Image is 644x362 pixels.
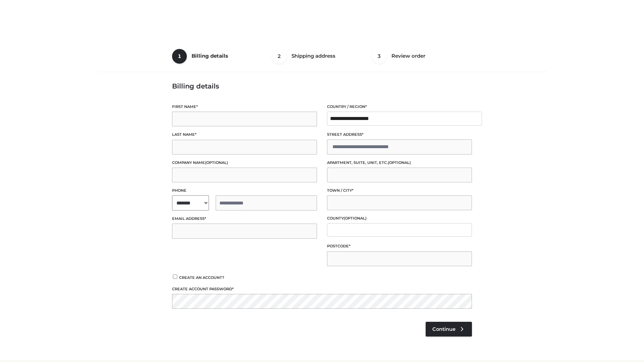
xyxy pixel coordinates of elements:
label: Company name [172,160,317,166]
label: Town / City [327,187,472,194]
span: Shipping address [291,53,335,59]
span: Billing details [192,53,228,59]
label: Email address [172,216,317,222]
span: Continue [432,326,455,332]
label: Apartment, suite, unit, etc. [327,160,472,166]
label: Create account password [172,286,472,292]
span: 3 [372,49,387,64]
span: 2 [272,49,287,64]
h3: Billing details [172,82,472,90]
label: Country / Region [327,104,472,110]
span: Review order [391,53,425,59]
label: County [327,215,472,222]
span: (optional) [343,216,367,221]
label: Phone [172,187,317,194]
label: First name [172,104,317,110]
span: 1 [172,49,187,64]
a: Continue [426,322,472,337]
span: (optional) [205,160,228,165]
span: (optional) [388,160,411,165]
label: Street address [327,131,472,138]
label: Postcode [327,243,472,249]
span: Create an account? [179,275,224,280]
label: Last name [172,131,317,138]
input: Create an account? [172,275,178,279]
